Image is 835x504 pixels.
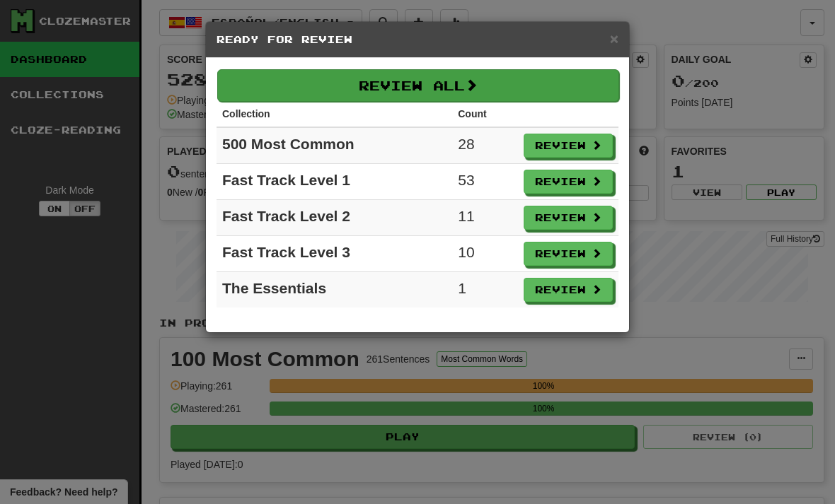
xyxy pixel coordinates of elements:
[452,164,518,200] td: 53
[217,272,452,308] td: The Essentials
[217,127,452,164] td: 500 Most Common
[452,272,518,308] td: 1
[524,134,613,158] button: Review
[452,101,518,127] th: Count
[610,31,618,46] button: Close
[524,278,613,302] button: Review
[217,200,452,236] td: Fast Track Level 2
[217,69,619,102] button: Review All
[452,236,518,272] td: 10
[217,236,452,272] td: Fast Track Level 3
[217,164,452,200] td: Fast Track Level 1
[524,242,613,266] button: Review
[217,101,452,127] th: Collection
[217,33,618,47] h5: Ready for Review
[452,200,518,236] td: 11
[524,170,613,194] button: Review
[610,30,618,47] span: ×
[452,127,518,164] td: 28
[524,206,613,230] button: Review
